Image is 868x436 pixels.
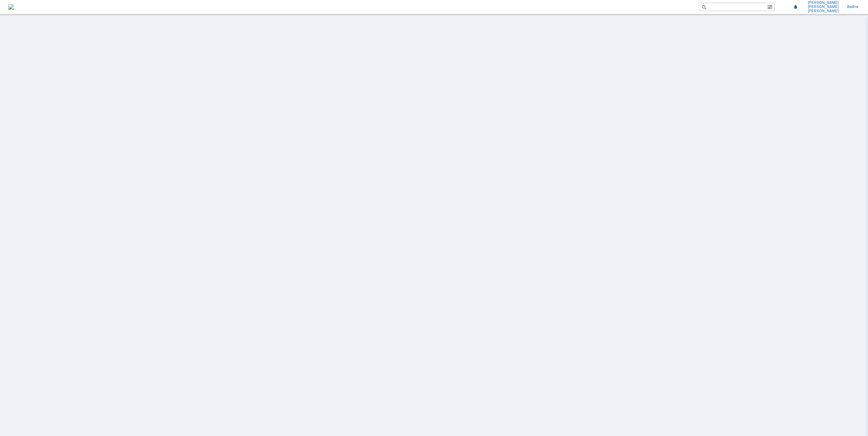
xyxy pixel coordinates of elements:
span: [PERSON_NAME] [808,5,839,9]
img: logo [8,4,14,10]
span: [PERSON_NAME] [808,1,839,5]
a: Перейти на домашнюю страницу [8,4,14,10]
span: [PERSON_NAME] [808,9,839,13]
span: Расширенный поиск [767,3,774,10]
